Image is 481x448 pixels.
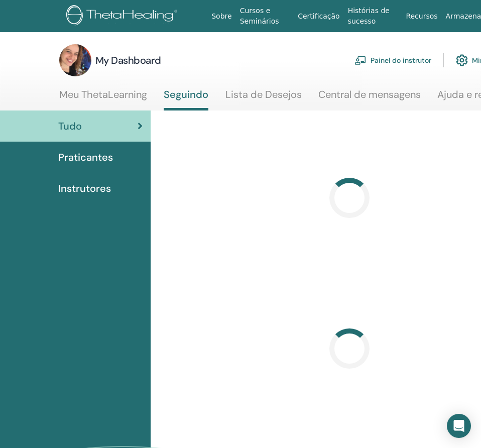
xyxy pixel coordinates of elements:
[225,88,302,108] a: Lista de Desejos
[354,49,431,71] a: Painel do instrutor
[402,7,441,26] a: Recursos
[447,414,471,438] div: Open Intercom Messenger
[456,52,468,69] img: cog.svg
[164,88,208,110] a: Seguindo
[58,119,82,134] span: Tudo
[95,53,161,67] h3: My Dashboard
[318,88,421,108] a: Central de mensagens
[59,44,91,76] img: default.jpg
[58,181,111,196] span: Instrutores
[207,7,235,26] a: Sobre
[58,150,113,165] span: Praticantes
[59,88,147,108] a: Meu ThetaLearning
[354,56,367,65] img: chalkboard-teacher.svg
[344,2,402,31] a: Histórias de sucesso
[66,5,181,28] img: logo.png
[236,2,294,31] a: Cursos e Seminários
[294,7,343,26] a: Certificação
